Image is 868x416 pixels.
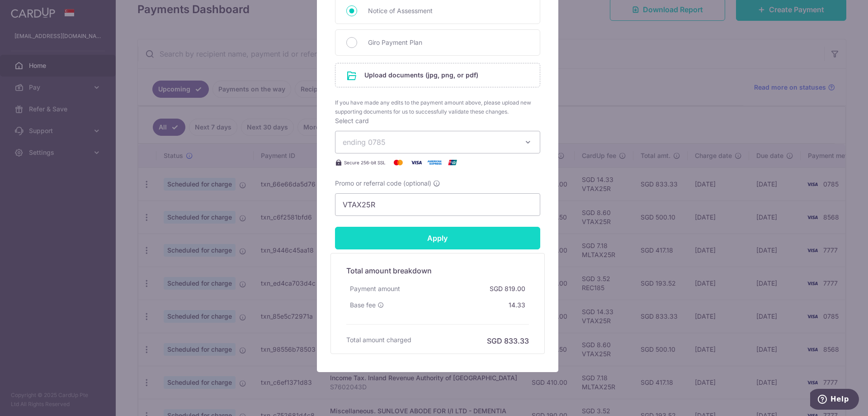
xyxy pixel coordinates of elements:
[368,5,529,16] span: Notice of Assessment
[343,138,386,147] span: ending 0785
[335,63,540,87] div: Upload documents (jpg, png, or pdf)
[425,157,443,168] img: American Express
[335,131,540,153] button: ending 0785
[346,265,529,276] h5: Total amount breakdown
[335,179,431,188] span: Promo or referral code (optional)
[487,335,529,346] h6: SGD 833.33
[443,157,462,168] img: UnionPay
[335,116,369,125] label: Select card
[335,227,540,249] input: Apply
[350,301,376,310] span: Base fee
[346,281,404,297] div: Payment amount
[486,281,529,297] div: SGD 819.00
[335,98,540,116] span: If you have made any edits to the payment amount above, please upload new supporting documents fo...
[344,159,386,166] span: Secure 256-bit SSL
[505,297,529,313] div: 14.33
[810,389,859,411] iframe: Opens a widget where you can find more information
[346,335,411,344] h6: Total amount charged
[389,157,407,168] img: Mastercard
[407,157,425,168] img: Visa
[368,37,529,48] span: Giro Payment Plan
